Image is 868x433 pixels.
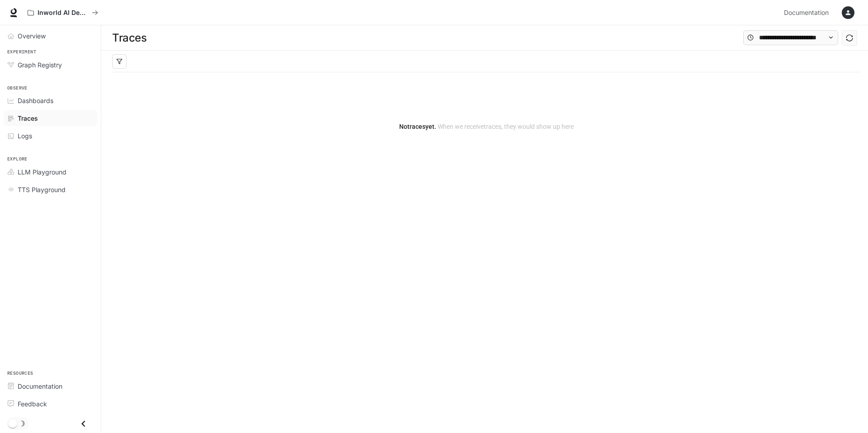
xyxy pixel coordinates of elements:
a: Logs [4,128,97,144]
span: TTS Playground [18,185,66,194]
a: LLM Playground [4,164,97,180]
span: Logs [18,131,32,141]
a: Documentation [4,378,97,394]
a: Graph Registry [4,57,97,73]
button: Close drawer [73,414,94,433]
span: Documentation [784,7,829,19]
span: Graph Registry [18,60,62,70]
span: Overview [18,31,46,41]
span: Dark mode toggle [8,418,17,428]
h1: Traces [112,29,146,47]
span: LLM Playground [18,167,66,177]
article: No traces yet. [399,122,574,132]
a: Dashboards [4,93,97,108]
span: Traces [18,113,38,123]
button: All workspaces [24,4,102,22]
a: Overview [4,28,97,44]
span: Documentation [18,381,62,391]
span: Feedback [18,399,47,409]
span: sync [846,34,853,42]
a: Feedback [4,396,97,412]
a: Documentation [780,4,835,22]
p: Inworld AI Demos [38,9,88,17]
span: Dashboards [18,96,53,105]
a: TTS Playground [4,182,97,198]
a: Traces [4,110,97,126]
span: When we receive traces , they would show up here [436,123,574,130]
